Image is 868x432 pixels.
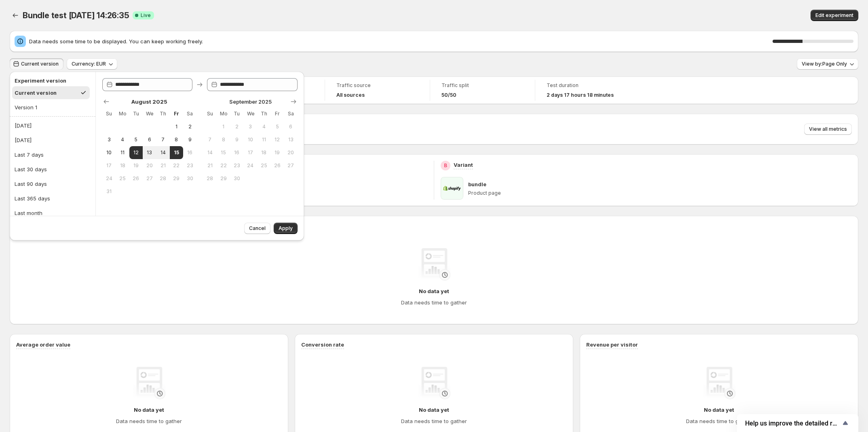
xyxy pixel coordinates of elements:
[244,223,270,234] button: Cancel
[804,123,852,135] button: View all metrics
[418,248,450,281] img: No data yet
[217,159,230,172] button: Monday September 22 2025
[10,10,21,21] button: Back
[288,96,299,107] button: Show next month, October 2025
[547,81,629,99] a: Test duration2 days 17 hours 18 minutes
[809,126,847,132] span: View all metrics
[156,172,169,185] button: Thursday August 28 2025
[270,159,284,172] button: Friday September 26 2025
[12,101,90,114] button: Version 1
[287,162,294,169] span: 27
[547,82,629,89] span: Test duration
[183,107,196,120] th: Saturday
[183,133,196,146] button: Saturday August 9 2025
[233,149,240,156] span: 16
[170,172,183,185] button: Friday August 29 2025
[106,175,112,182] span: 24
[15,121,32,130] div: [DATE]
[156,133,169,146] button: Thursday August 7 2025
[119,175,126,182] span: 25
[119,149,126,156] span: 11
[156,107,169,120] th: Thursday
[336,92,365,98] h4: All sources
[811,10,858,21] button: Edit experiment
[244,107,257,120] th: Wednesday
[116,417,182,425] h4: Data needs time to gather
[468,190,852,196] p: Product page
[72,61,106,67] span: Currency: EUR
[206,162,213,169] span: 21
[133,149,139,156] span: 12
[206,175,213,182] span: 28
[206,136,213,143] span: 7
[220,123,227,130] span: 1
[133,175,139,182] span: 26
[797,58,858,70] button: View by:Page Only
[401,298,467,306] h4: Data needs time to gather
[146,111,153,117] span: We
[173,136,180,143] span: 8
[116,159,129,172] button: Monday August 18 2025
[270,146,284,159] button: Friday September 19 2025
[336,82,418,89] span: Traffic source
[129,133,143,146] button: Tuesday August 5 2025
[802,61,847,67] span: View by: Page Only
[170,133,183,146] button: Friday August 8 2025
[745,418,850,428] button: Show survey - Help us improve the detailed report for A/B campaigns
[284,107,298,120] th: Saturday
[101,96,112,107] button: Show previous month, July 2025
[29,37,773,45] span: Data needs some time to be displayed. You can keep working freely.
[230,107,243,120] th: Tuesday
[159,149,166,156] span: 14
[12,86,90,99] button: Current version
[159,136,166,143] span: 7
[287,149,294,156] span: 20
[217,172,230,185] button: Monday September 29 2025
[173,123,180,130] span: 1
[233,162,240,169] span: 23
[441,81,524,99] a: Traffic split50/50
[12,192,93,205] button: Last 365 days
[133,136,139,143] span: 5
[704,406,734,414] h4: No data yet
[257,159,270,172] button: Thursday September 25 2025
[233,136,240,143] span: 9
[102,146,116,159] button: Sunday August 10 2025
[15,151,44,159] div: Last 7 days
[284,159,298,172] button: Saturday September 27 2025
[244,133,257,146] button: Wednesday September 10 2025
[12,134,93,147] button: [DATE]
[102,159,116,172] button: Sunday August 17 2025
[441,92,456,98] span: 50/50
[15,194,50,202] div: Last 365 days
[146,175,153,182] span: 27
[454,161,473,169] p: Variant
[217,120,230,133] button: Monday September 1 2025
[143,172,156,185] button: Wednesday August 27 2025
[106,188,112,195] span: 31
[116,107,129,120] th: Monday
[249,225,266,232] span: Cancel
[217,107,230,120] th: Monday
[173,149,180,156] span: 15
[703,367,735,399] img: No data yet
[230,133,243,146] button: Tuesday September 9 2025
[170,146,183,159] button: End of range Today Friday August 15 2025
[260,111,267,117] span: Th
[419,287,449,295] h4: No data yet
[183,146,196,159] button: Saturday August 16 2025
[418,367,450,399] img: No data yet
[287,123,294,130] span: 6
[257,107,270,120] th: Thursday
[15,136,32,144] div: [DATE]
[230,146,243,159] button: Tuesday September 16 2025
[12,163,93,176] button: Last 30 days
[260,162,267,169] span: 25
[186,123,193,130] span: 2
[102,133,116,146] button: Sunday August 3 2025
[15,165,47,173] div: Last 30 days
[186,175,193,182] span: 30
[106,162,112,169] span: 17
[21,61,59,67] span: Current version
[119,111,126,117] span: Mo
